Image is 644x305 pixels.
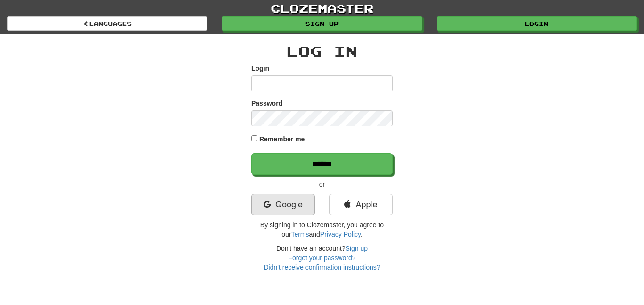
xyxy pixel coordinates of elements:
div: Don't have an account? [251,244,393,272]
a: Didn't receive confirmation instructions? [264,264,380,271]
a: Sign up [346,245,368,252]
a: Google [251,194,315,215]
a: Languages [7,16,207,31]
label: Login [251,64,269,73]
label: Remember me [259,134,305,144]
p: or [251,180,393,189]
label: Password [251,99,282,108]
p: By signing in to Clozemaster, you agree to our and . [251,220,393,239]
a: Terms [291,231,309,238]
a: Login [437,16,637,31]
a: Forgot your password? [288,254,355,262]
a: Sign up [222,16,422,31]
a: Apple [329,194,393,215]
h2: Log In [251,43,393,59]
a: Privacy Policy [320,231,361,238]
